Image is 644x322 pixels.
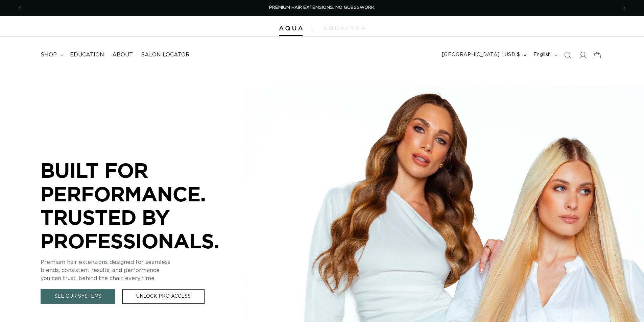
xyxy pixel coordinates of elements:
[41,158,243,252] p: BUILT FOR PERFORMANCE. TRUSTED BY PROFESSIONALS.
[112,51,133,58] span: About
[617,2,632,15] button: Next announcement
[442,51,520,58] span: [GEOGRAPHIC_DATA] | USD $
[108,47,137,63] a: About
[533,51,551,58] span: English
[141,51,190,58] span: Salon Locator
[279,26,303,31] img: Aqua Hair Extensions
[66,47,108,63] a: Education
[37,47,66,63] summary: shop
[137,47,194,63] a: Salon Locator
[269,5,375,10] span: PREMIUM HAIR EXTENSIONS. NO GUESSWORK.
[12,2,27,15] button: Previous announcement
[438,49,529,61] button: [GEOGRAPHIC_DATA] | USD $
[529,49,560,61] button: English
[560,48,575,63] summary: Search
[41,289,115,304] a: See Our Systems
[41,258,243,282] p: Premium hair extensions designed for seamless blends, consistent results, and performance you can...
[41,51,57,58] span: shop
[122,289,205,304] a: Unlock Pro Access
[70,51,104,58] span: Education
[323,26,365,30] img: aqualyna.com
